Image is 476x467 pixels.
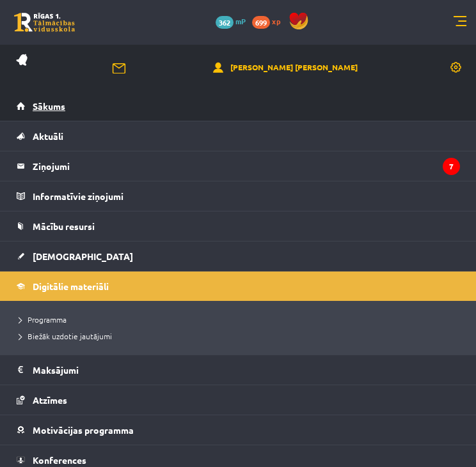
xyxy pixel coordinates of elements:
span: Motivācijas programma [33,424,134,436]
a: Biežāk uzdotie jautājumi [19,330,463,342]
span: [DEMOGRAPHIC_DATA] [33,250,133,262]
a: [DEMOGRAPHIC_DATA] [17,241,460,271]
a: Ziņojumi7 [17,151,460,181]
legend: Maksājumi [33,355,460,385]
a: Informatīvie ziņojumi [17,181,460,211]
span: Atzīmes [33,394,67,406]
span: Konferences [33,454,86,466]
span: Programma [19,314,67,325]
span: Sākums [33,100,65,112]
a: Sākums [17,91,460,121]
span: Mācību resursi [33,220,95,232]
a: Digitālie materiāli [17,272,460,301]
span: 699 [252,16,270,29]
span: Biežāk uzdotie jautājumi [19,331,112,341]
legend: Ziņojumi [33,151,460,181]
span: xp [272,16,280,26]
span: 362 [216,16,234,29]
span: mP [235,16,246,26]
a: 699 xp [252,16,287,26]
a: Mācību resursi [17,211,460,241]
legend: Informatīvie ziņojumi [33,181,460,211]
a: Motivācijas programma [17,415,460,445]
span: Aktuāli [33,130,63,142]
a: Aktuāli [17,121,460,151]
a: Maksājumi [17,355,460,385]
a: Atzīmes [17,385,460,415]
a: Rīgas 1. Tālmācības vidusskola [14,13,75,32]
a: [PERSON_NAME] [PERSON_NAME] [213,61,358,75]
i: 7 [443,158,460,175]
a: Programma [19,314,463,325]
span: Digitālie materiāli [33,280,109,292]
